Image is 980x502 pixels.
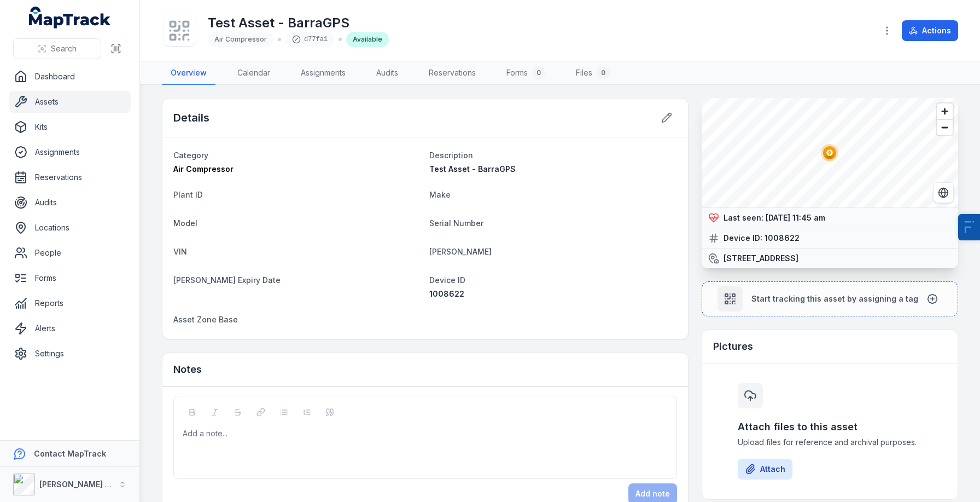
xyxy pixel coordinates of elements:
button: Actions [902,20,958,41]
span: Plant ID [173,190,203,199]
span: Model [173,218,197,228]
a: Files0 [567,62,619,85]
span: Air Compressor [173,164,234,174]
span: Test Asset - BarraGPS [429,164,516,174]
span: Description [429,151,473,160]
button: Switch to Satellite View [933,182,954,203]
span: Category [173,151,208,160]
span: Asset Zone Base [173,315,238,324]
a: Reservations [420,62,485,85]
span: Start tracking this asset by assigning a tag [751,293,918,304]
a: Assets [9,91,131,113]
a: Assignments [292,62,354,85]
span: 1008622 [429,289,464,298]
a: Audits [367,62,407,85]
h3: Notes [173,362,202,377]
a: Overview [162,62,215,85]
span: [PERSON_NAME] Expiry Date [173,275,281,285]
a: Reports [9,292,131,314]
div: d77fa1 [285,32,334,47]
strong: 1008622 [765,233,800,244]
a: Reservations [9,166,131,188]
a: MapTrack [29,7,111,28]
span: [DATE] 11:45 am [766,213,825,222]
h3: Pictures [713,339,753,354]
a: Forms [9,267,131,289]
strong: Last seen: [724,212,763,223]
h2: Details [173,110,209,125]
h1: Test Asset - BarraGPS [208,14,389,32]
span: VIN [173,247,187,256]
strong: Device ID: [724,233,762,244]
span: Air Compressor [214,35,267,43]
span: Serial Number [429,218,483,228]
button: Search [13,38,101,59]
canvas: Map [702,98,958,207]
span: Device ID [429,275,465,285]
button: Zoom out [937,119,953,135]
a: Kits [9,116,131,138]
strong: [PERSON_NAME] Group [39,480,129,489]
span: [PERSON_NAME] [429,247,492,256]
button: Start tracking this asset by assigning a tag [702,281,958,316]
strong: Contact MapTrack [34,449,106,458]
a: Audits [9,192,131,214]
h3: Attach files to this asset [738,419,921,435]
button: Attach [738,459,792,480]
a: Calendar [229,62,279,85]
span: Search [51,43,77,54]
div: 0 [597,66,610,79]
a: Forms0 [498,62,554,85]
button: Zoom in [937,103,953,119]
time: 09/09/2025, 11:45:32 am [766,213,825,222]
a: People [9,242,131,264]
a: Locations [9,217,131,239]
strong: [STREET_ADDRESS] [724,253,798,264]
a: Settings [9,343,131,365]
span: Upload files for reference and archival purposes. [738,437,921,448]
span: Make [429,190,451,199]
a: Dashboard [9,66,131,88]
a: Alerts [9,318,131,339]
a: Assignments [9,141,131,163]
div: Available [346,32,389,47]
div: 0 [532,66,545,79]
